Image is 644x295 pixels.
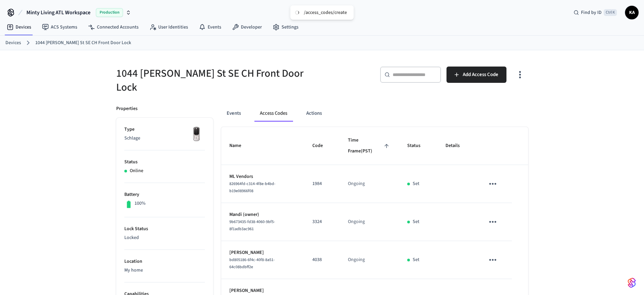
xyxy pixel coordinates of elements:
span: Production [96,8,123,17]
button: Add Access Code [446,67,506,83]
div: ant example [221,105,528,122]
p: My home [124,267,205,274]
p: Battery [124,191,205,198]
p: 1984 [312,180,332,187]
p: Status [124,159,205,166]
a: 1044 [PERSON_NAME] St SE CH Front Door Lock [35,39,131,47]
p: [PERSON_NAME] [229,287,296,294]
td: Ongoing [340,203,399,241]
p: Set [413,218,419,225]
button: Events [221,105,246,122]
p: Locked [124,234,205,241]
span: Find by ID [581,9,602,16]
a: Connected Accounts [83,21,144,33]
span: Status [407,141,429,151]
p: Set [413,180,419,187]
p: Properties [116,105,138,112]
span: KA [626,6,638,19]
p: Set [413,256,419,263]
td: Ongoing [340,241,399,279]
a: Events [193,21,227,33]
span: Time Frame(PST) [348,135,391,156]
p: Online [130,167,143,174]
button: Actions [301,105,327,122]
a: User Identities [144,21,193,33]
h5: 1044 [PERSON_NAME] St SE CH Front Door Lock [116,67,318,94]
a: Devices [1,21,37,33]
button: KA [625,6,639,19]
p: Location [124,258,205,265]
p: Schlage [124,135,205,142]
p: [PERSON_NAME] [229,249,296,256]
a: Settings [267,21,304,33]
span: 826964fd-c314-4f8e-b4bd-b19e08966f08 [229,181,275,194]
span: Minty Living ATL Workspace [26,8,90,17]
p: Type [124,126,205,133]
p: 4038 [312,256,332,263]
span: Code [312,141,332,151]
p: Lock Status [124,225,205,233]
div: /access_codes/create [304,10,347,16]
td: Ongoing [340,165,399,203]
div: Find by IDCtrl K [568,6,622,19]
span: Ctrl K [604,9,617,16]
p: 100% [134,200,146,207]
span: 9b673435-fd38-4060-9bf5-8f1adb3ac961 [229,219,275,232]
span: Details [445,141,469,151]
button: Access Codes [254,105,293,122]
span: Add Access Code [463,70,498,79]
span: bd805186-6f4c-40f8-8a51-64c08bdbff2e [229,257,275,270]
p: ML Vendors [229,173,296,180]
span: Name [229,141,250,151]
a: Devices [5,39,21,47]
a: Developer [227,21,267,33]
img: Yale Assure Touchscreen Wifi Smart Lock, Satin Nickel, Front [188,126,205,143]
p: Mandi (owner) [229,211,296,218]
p: 3324 [312,218,332,225]
img: SeamLogoGradient.69752ec5.svg [628,277,636,288]
a: ACS Systems [37,21,83,33]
